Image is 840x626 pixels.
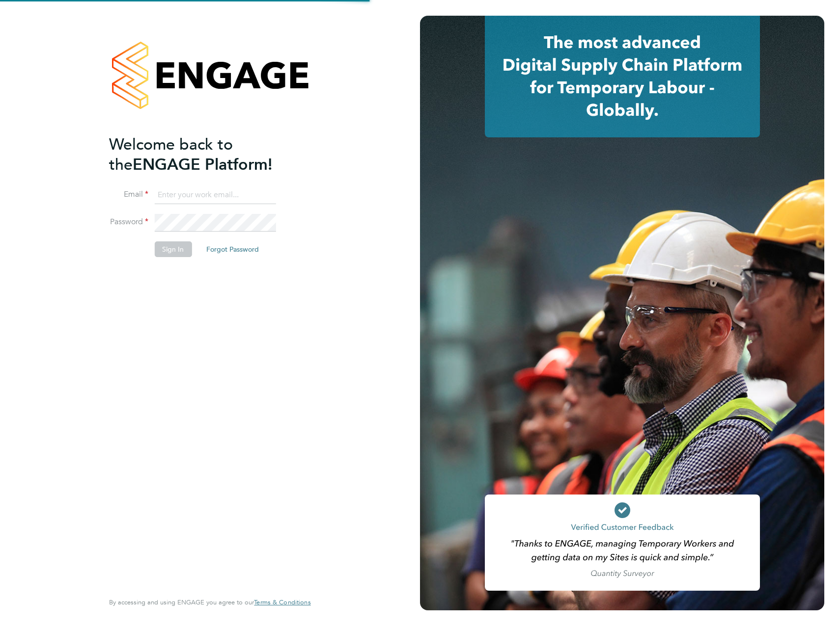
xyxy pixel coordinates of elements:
span: By accessing and using ENGAGE you agree to our [109,598,310,606]
label: Email [109,189,148,200]
span: Welcome back to the [109,135,233,174]
a: Terms & Conditions [254,599,310,606]
button: Sign In [154,241,192,257]
h2: ENGAGE Platform! [109,134,301,175]
label: Password [109,217,148,227]
input: Enter your work email... [154,186,276,204]
button: Forgot Password [198,241,267,257]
